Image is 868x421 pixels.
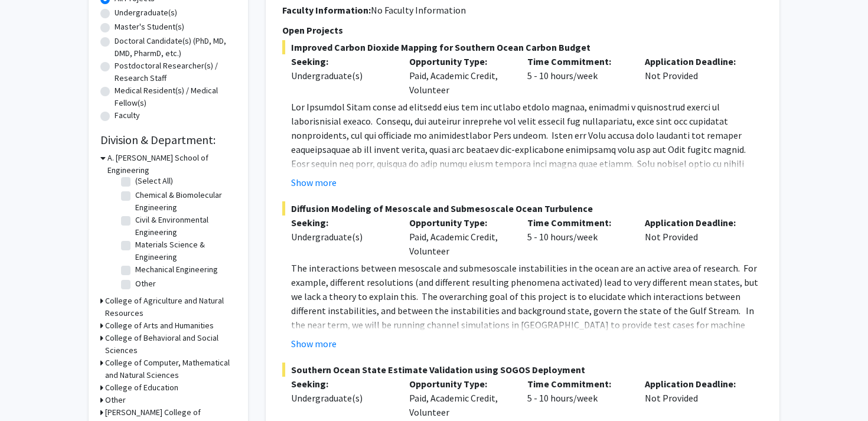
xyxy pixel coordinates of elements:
label: Civil & Environmental Engineering [135,214,233,239]
label: Doctoral Candidate(s) (PhD, MD, DMD, PharmD, etc.) [115,35,236,60]
p: Application Deadline: [645,54,745,68]
label: Materials Science & Engineering [135,239,233,263]
div: 5 - 10 hours/week [518,377,637,419]
button: Show more [291,337,337,351]
h3: College of Arts and Humanities [105,319,214,332]
h3: College of Education [105,381,178,394]
div: Paid, Academic Credit, Volunteer [400,377,518,419]
label: Other [135,278,156,290]
div: Not Provided [636,54,754,97]
div: Undergraduate(s) [291,68,391,83]
p: Seeking: [291,54,391,68]
h3: A. [PERSON_NAME] School of Engineering [107,152,236,177]
h2: Division & Department: [100,133,236,147]
label: Faculty [115,109,140,122]
label: (Select All) [135,175,173,187]
p: Time Commitment: [527,54,628,68]
span: Diffusion Modeling of Mesoscale and Submesoscale Ocean Turbulence [282,201,763,216]
span: No Faculty Information [371,4,466,16]
div: 5 - 10 hours/week [518,54,637,97]
span: Improved Carbon Dioxide Mapping for Southern Ocean Carbon Budget [282,40,763,54]
p: Application Deadline: [645,216,745,230]
p: Opportunity Type: [409,377,510,391]
div: Paid, Academic Credit, Volunteer [400,54,518,97]
span: The interactions between mesoscale and submesoscale instabilities in the ocean are an active area... [291,262,760,373]
h3: Other [105,394,126,406]
p: Seeking: [291,377,391,391]
div: 5 - 10 hours/week [518,216,637,258]
span: Lor Ipsumdol Sitam conse ad elitsedd eius tem inc utlabo etdolo magnaa, enimadmi v quisnostrud ex... [291,101,761,240]
div: Undergraduate(s) [291,230,391,244]
div: Paid, Academic Credit, Volunteer [400,216,518,258]
p: Time Commitment: [527,377,628,391]
div: Not Provided [636,377,754,419]
div: Undergraduate(s) [291,391,391,405]
label: Chemical & Biomolecular Engineering [135,189,233,214]
h3: College of Agriculture and Natural Resources [105,295,236,319]
p: Opportunity Type: [409,216,510,230]
h3: College of Behavioral and Social Sciences [105,332,236,357]
label: Master's Student(s) [115,21,184,33]
p: Time Commitment: [527,216,628,230]
p: Application Deadline: [645,377,745,391]
label: Undergraduate(s) [115,6,177,19]
h3: College of Computer, Mathematical and Natural Sciences [105,357,236,381]
div: Not Provided [636,216,754,258]
button: Show more [291,175,337,190]
p: Open Projects [282,23,763,37]
b: Faculty Information: [282,4,371,16]
p: Opportunity Type: [409,54,510,68]
p: Seeking: [291,216,391,230]
span: Southern Ocean State Estimate Validation using SOGOS Deployment [282,363,763,377]
label: Postdoctoral Researcher(s) / Research Staff [115,60,236,84]
label: Mechanical Engineering [135,263,218,276]
label: Medical Resident(s) / Medical Fellow(s) [115,84,236,109]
